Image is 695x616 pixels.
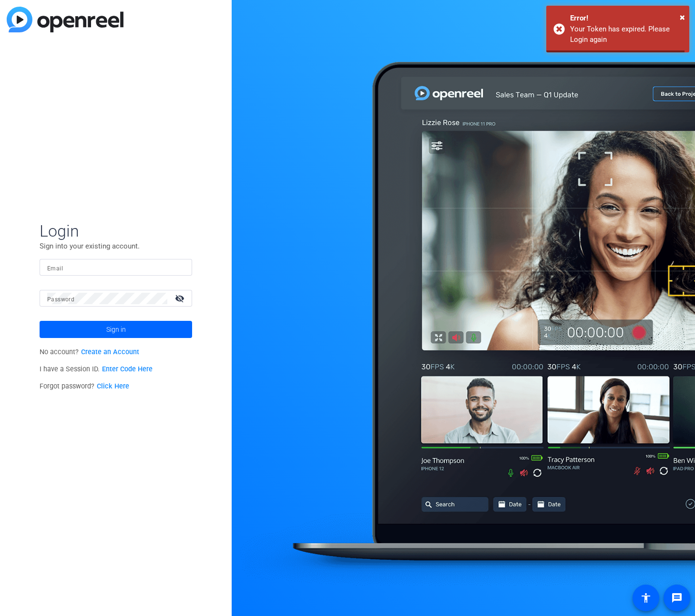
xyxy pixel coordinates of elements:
button: Sign in [40,321,192,338]
mat-label: Password [47,296,74,303]
mat-icon: visibility_off [169,291,192,305]
mat-icon: accessibility [640,592,652,604]
span: Login [40,221,192,241]
button: Close [680,10,685,24]
span: Sign in [106,318,126,341]
p: Sign into your existing account. [40,241,192,251]
div: Your Token has expired. Please Login again [570,24,682,45]
a: Click Here [97,382,129,390]
a: Create an Account [81,348,139,356]
span: No account? [40,348,139,356]
a: Enter Code Here [102,365,153,373]
input: Enter Email Address [47,262,184,273]
div: Error! [570,13,682,24]
mat-icon: message [671,592,683,604]
mat-label: Email [47,265,63,272]
span: I have a Session ID. [40,365,153,373]
span: Forgot password? [40,382,129,390]
img: blue-gradient.svg [7,7,123,32]
span: × [680,11,685,23]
